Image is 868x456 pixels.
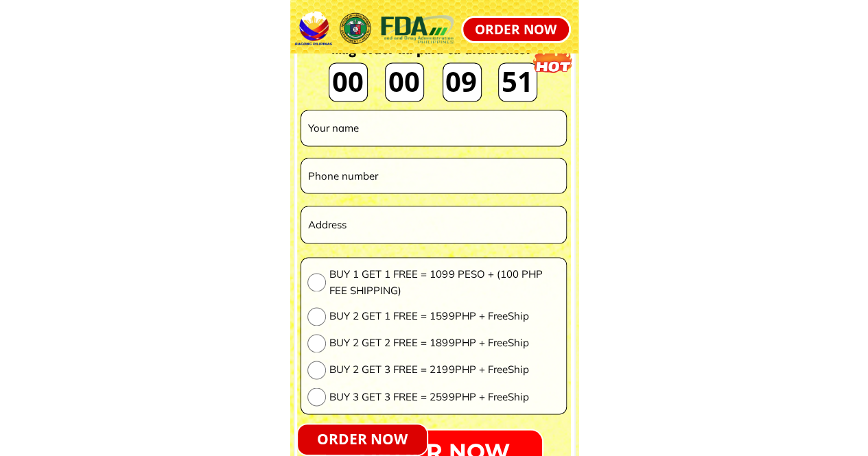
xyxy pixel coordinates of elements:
span: BUY 2 GET 3 FREE = 2199PHP + FreeShip [329,361,560,378]
span: BUY 1 GET 1 FREE = 1099 PESO + (100 PHP FEE SHIPPING) [329,266,560,299]
input: Address [304,206,563,243]
p: ORDER NOW [463,18,569,41]
input: Your name [304,110,563,145]
span: BUY 3 GET 3 FREE = 2599PHP + FreeShip [329,388,560,405]
span: BUY 2 GET 1 FREE = 1599PHP + FreeShip [329,308,560,324]
input: Phone number [304,158,563,192]
p: ORDER NOW [298,424,427,455]
span: BUY 2 GET 2 FREE = 1899PHP + FreeShip [329,335,560,351]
